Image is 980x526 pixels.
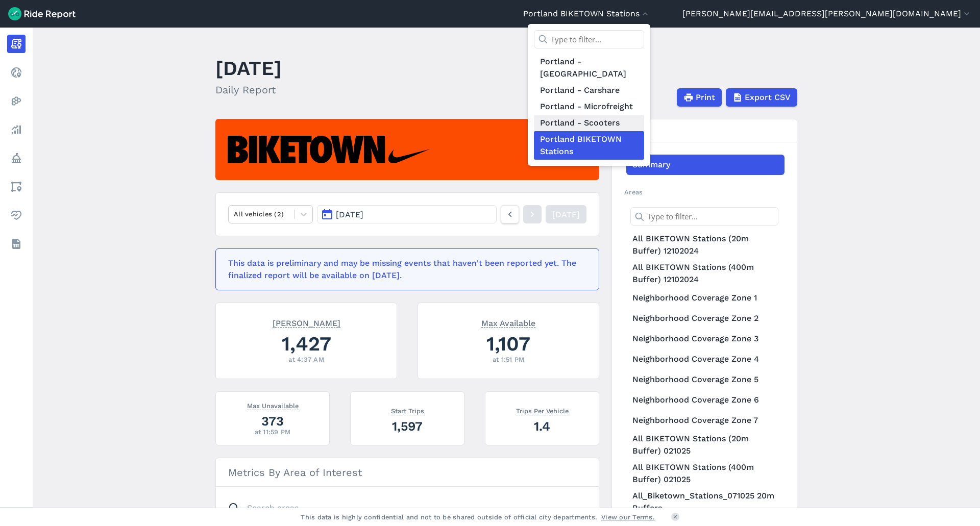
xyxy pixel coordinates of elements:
[534,131,644,160] a: Portland BIKETOWN Stations
[534,82,644,98] a: Portland - Carshare
[534,98,644,115] a: Portland - Microfreight
[534,30,644,48] input: Type to filter...
[534,54,644,82] a: Portland - [GEOGRAPHIC_DATA]
[534,115,644,131] a: Portland - Scooters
